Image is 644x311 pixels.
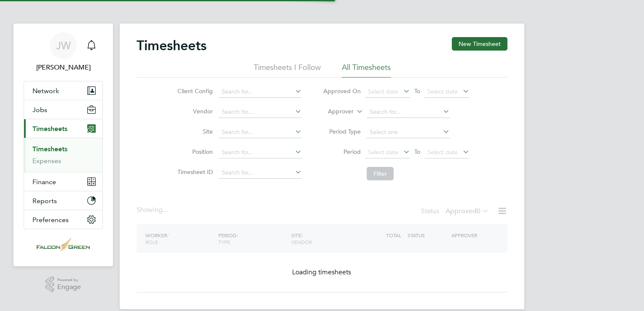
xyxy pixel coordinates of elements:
[445,207,489,215] label: Approved
[219,147,302,158] input: Search for...
[32,197,57,205] span: Reports
[219,167,302,179] input: Search for...
[32,87,59,95] span: Network
[24,238,103,251] a: Go to home page
[367,167,394,180] button: Filter
[323,128,361,135] label: Period Type
[219,106,302,118] input: Search for...
[175,148,213,155] label: Position
[452,37,507,51] button: New Timesheet
[175,168,213,176] label: Timesheet ID
[32,145,67,153] a: Timesheets
[368,88,398,95] span: Select date
[24,81,102,100] button: Network
[57,276,81,284] span: Powered by
[56,40,71,51] span: JW
[57,284,81,291] span: Engage
[316,107,354,116] label: Approver
[24,138,102,172] div: Timesheets
[137,206,169,214] div: Showing
[24,191,102,210] button: Reports
[163,206,168,214] span: ...
[24,100,102,119] button: Jobs
[323,87,361,95] label: Approved On
[46,276,81,292] a: Powered byEngage
[323,148,361,155] label: Period
[175,128,213,135] label: Site
[367,106,450,118] input: Search for...
[24,119,102,138] button: Timesheets
[24,210,102,229] button: Preferences
[32,125,67,133] span: Timesheets
[24,172,102,191] button: Finance
[32,178,56,186] span: Finance
[137,37,207,54] h2: Timesheets
[219,126,302,138] input: Search for...
[427,148,458,156] span: Select date
[37,238,90,251] img: falcongreen-logo-retina.png
[412,86,423,97] span: To
[368,148,398,156] span: Select date
[24,62,103,72] span: John Whyte
[24,32,103,72] a: JW[PERSON_NAME]
[477,207,480,215] span: 0
[175,107,213,115] label: Vendor
[32,106,47,114] span: Jobs
[175,87,213,95] label: Client Config
[254,62,321,78] li: Timesheets I Follow
[13,24,113,266] nav: Main navigation
[219,86,302,98] input: Search for...
[32,157,61,165] a: Expenses
[427,88,458,95] span: Select date
[32,216,69,224] span: Preferences
[367,126,450,138] input: Select one
[342,62,391,78] li: All Timesheets
[412,146,423,157] span: To
[421,206,491,217] div: Status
